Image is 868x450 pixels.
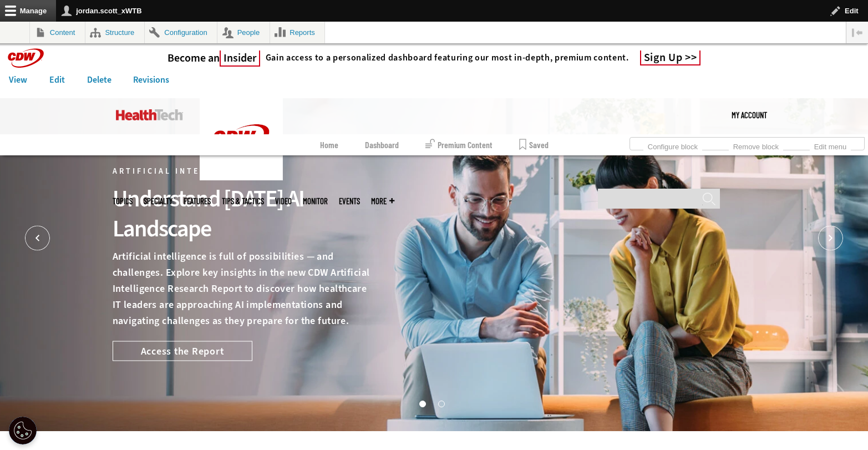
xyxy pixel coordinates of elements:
a: Gain access to a personalized dashboard featuring our most in-depth, premium content. [260,52,629,63]
a: Dashboard [365,134,399,155]
span: Topics [113,197,133,205]
button: Vertical orientation [846,22,868,43]
img: Home [116,109,183,120]
button: Prev [25,226,50,251]
a: MonITor [303,197,328,205]
a: Revisions [124,72,178,88]
a: Events [339,197,360,205]
h3: Become an [167,51,260,65]
div: Understand [DATE] AI Landscape [113,184,370,244]
a: People [217,22,270,43]
button: 1 of 2 [419,401,425,406]
a: Access the Report [113,341,252,361]
a: Sign Up [640,50,701,65]
div: Cookie Settings [9,417,37,444]
span: Specialty [144,197,172,205]
button: Next [818,226,843,251]
h4: Gain access to a personalized dashboard featuring our most in-depth, premium content. [266,52,629,63]
a: Configuration [145,22,217,43]
a: Home [320,134,338,155]
a: Become anInsider [167,51,260,65]
a: Saved [519,134,549,155]
a: Structure [85,22,144,43]
button: Open Preferences [9,417,37,444]
a: Edit [40,72,74,88]
a: Reports [270,22,325,43]
a: Edit menu [810,139,851,151]
a: CDW [200,171,283,183]
a: Configure block [643,139,702,151]
span: Insider [220,50,260,67]
div: User menu [732,98,767,132]
button: 2 of 2 [438,401,444,406]
a: Tips & Tactics [222,197,264,205]
a: Features [184,197,211,205]
a: Content [30,22,85,43]
a: Video [275,197,292,205]
a: Remove block [729,139,783,151]
p: Artificial intelligence is full of possibilities — and challenges. Explore key insights in the ne... [113,249,370,328]
img: Home [200,98,283,180]
a: Premium Content [425,134,493,155]
a: My Account [732,98,767,132]
a: Delete [78,72,120,88]
span: More [371,197,394,205]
